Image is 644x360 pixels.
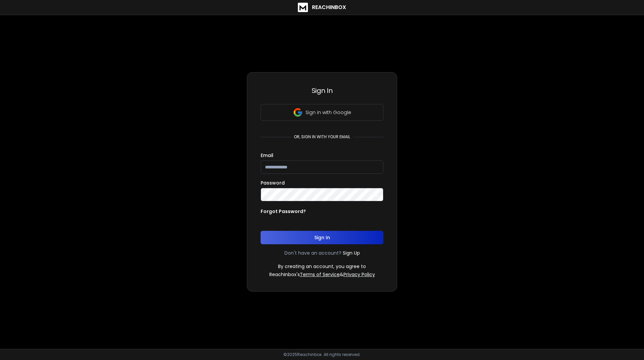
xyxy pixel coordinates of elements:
[298,3,346,12] a: ReachInbox
[261,181,285,185] label: Password
[278,263,366,270] p: By creating an account, you agree to
[298,3,308,12] img: logo
[312,3,346,11] h1: ReachInbox
[261,153,273,158] label: Email
[306,109,351,116] p: Sign in with Google
[343,250,360,256] a: Sign Up
[269,271,375,278] p: ReachInbox's &
[343,271,375,278] a: Privacy Policy
[261,231,383,244] button: Sign In
[261,86,383,95] h3: Sign In
[261,208,306,215] p: Forgot Password?
[283,352,361,357] p: © 2025 Reachinbox. All rights reserved.
[291,134,353,140] p: or, sign in with your email
[300,271,340,278] a: Terms of Service
[284,250,341,256] p: Don't have an account?
[261,104,383,121] button: Sign in with Google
